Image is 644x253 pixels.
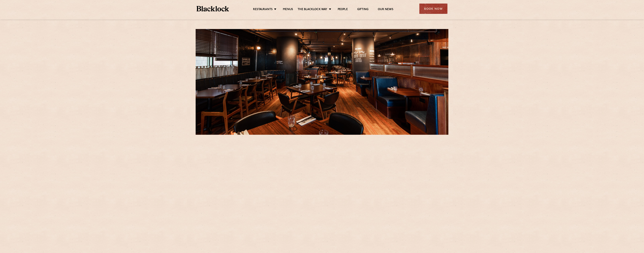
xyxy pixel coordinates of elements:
[197,6,229,11] img: BL_Textured_Logo-footer-cropped.svg
[378,8,393,12] a: Our News
[419,4,447,14] div: Book Now
[338,8,348,12] a: People
[298,8,327,12] a: The Blacklock Way
[253,8,273,12] a: Restaurants
[357,8,368,12] a: Gifting
[283,8,293,12] a: Menus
